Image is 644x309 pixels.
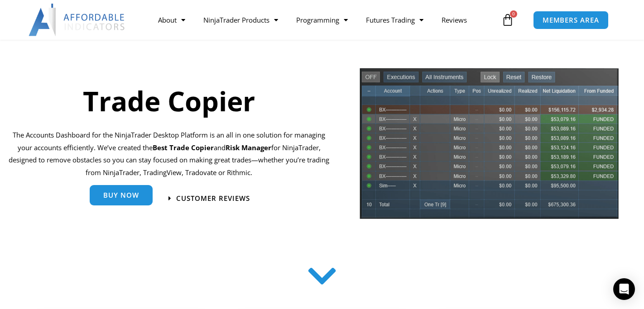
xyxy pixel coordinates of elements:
[287,10,357,30] a: Programming
[168,195,250,202] a: Customer Reviews
[153,143,214,152] b: Best Trade Copier
[510,10,517,18] span: 0
[226,143,271,152] strong: Risk Manager
[194,10,287,30] a: NinjaTrader Products
[7,129,332,179] p: The Accounts Dashboard for the NinjaTrader Desktop Platform is an all in one solution for managin...
[149,10,500,30] nav: Menu
[176,195,250,202] span: Customer Reviews
[7,82,332,120] h1: Trade Copier
[533,11,609,29] a: MEMBERS AREA
[543,17,599,24] span: MEMBERS AREA
[359,67,620,226] img: tradecopier | Affordable Indicators – NinjaTrader
[357,10,433,30] a: Futures Trading
[433,10,476,30] a: Reviews
[149,10,194,30] a: About
[488,7,528,33] a: 0
[103,192,139,199] span: Buy Now
[90,185,153,205] a: Buy Now
[29,4,126,36] img: LogoAI | Affordable Indicators – NinjaTrader
[613,278,635,300] div: Open Intercom Messenger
